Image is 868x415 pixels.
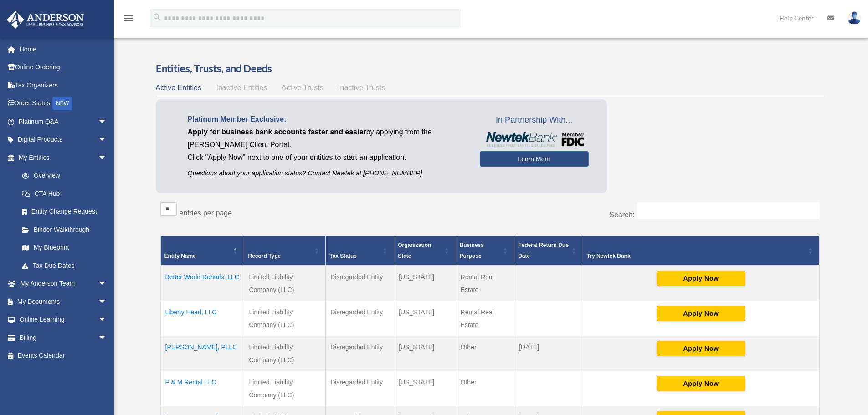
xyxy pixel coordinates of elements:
th: Federal Return Due Date: Activate to sort [514,236,583,266]
a: Online Ordering [6,58,121,77]
span: Inactive Trusts [338,84,385,92]
label: Search: [609,211,634,219]
td: [DATE] [514,336,583,371]
img: User Pic [847,11,861,25]
td: Disregarded Entity [326,301,394,336]
td: Other [456,371,514,406]
button: Apply Now [657,271,745,286]
span: Record Type [248,253,281,259]
a: Events Calendar [6,347,121,365]
th: Record Type: Activate to sort [244,236,326,266]
td: Other [456,336,514,371]
p: by applying from the [PERSON_NAME] Client Portal. [188,126,466,151]
a: Learn More [480,151,589,167]
a: CTA Hub [13,184,116,203]
div: Try Newtek Bank [587,251,806,261]
button: Apply Now [657,376,745,391]
td: [US_STATE] [394,336,456,371]
td: Better World Rentals, LLC [160,266,244,301]
td: [PERSON_NAME], PLLC [160,336,244,371]
p: Questions about your application status? Contact Newtek at [PHONE_NUMBER] [188,168,466,179]
span: Active Trusts [282,84,324,92]
span: arrow_drop_down [98,149,116,167]
a: My Anderson Teamarrow_drop_down [6,275,121,293]
a: Billingarrow_drop_down [6,328,121,347]
td: Limited Liability Company (LLC) [244,301,326,336]
th: Try Newtek Bank : Activate to sort [583,236,819,266]
span: Apply for business bank accounts faster and easier [188,128,366,136]
h3: Entities, Trusts, and Deeds [156,61,824,76]
span: Inactive Entities [216,84,267,92]
a: Online Learningarrow_drop_down [6,311,121,329]
a: Platinum Q&Aarrow_drop_down [6,113,121,131]
th: Tax Status: Activate to sort [326,236,394,266]
label: entries per page [180,209,232,217]
i: search [152,12,162,22]
td: [US_STATE] [394,301,456,336]
button: Apply Now [657,306,745,321]
span: arrow_drop_down [98,292,116,311]
a: Tax Organizers [6,76,121,94]
a: My Blueprint [13,239,116,257]
td: Rental Real Estate [456,301,514,336]
td: Limited Liability Company (LLC) [244,371,326,406]
td: [US_STATE] [394,371,456,406]
a: My Entitiesarrow_drop_down [6,149,116,167]
td: Limited Liability Company (LLC) [244,336,326,371]
span: Tax Status [329,253,357,259]
img: NewtekBankLogoSM.png [484,132,584,147]
p: Platinum Member Exclusive: [188,113,466,126]
span: Federal Return Due Date [518,242,569,259]
img: Anderson Advisors Platinum Portal [4,11,87,29]
span: Entity Name [164,253,196,259]
a: Order StatusNEW [6,94,121,113]
span: arrow_drop_down [98,311,116,329]
th: Organization State: Activate to sort [394,236,456,266]
a: Home [6,40,121,58]
span: arrow_drop_down [98,275,116,293]
th: Business Purpose: Activate to sort [456,236,514,266]
a: Entity Change Request [13,203,116,221]
th: Entity Name: Activate to invert sorting [160,236,244,266]
td: [US_STATE] [394,266,456,301]
p: Click "Apply Now" next to one of your entities to start an application. [188,151,466,164]
a: Tax Due Dates [13,256,116,275]
a: Overview [13,167,112,185]
td: P & M Rental LLC [160,371,244,406]
span: Organization State [398,242,431,259]
span: arrow_drop_down [98,131,116,149]
span: Active Entities [156,84,201,92]
td: Disregarded Entity [326,371,394,406]
span: In Partnership With... [480,113,589,128]
a: Digital Productsarrow_drop_down [6,131,121,149]
td: Rental Real Estate [456,266,514,301]
div: NEW [52,97,72,110]
td: Limited Liability Company (LLC) [244,266,326,301]
a: My Documentsarrow_drop_down [6,292,121,311]
button: Apply Now [657,341,745,356]
td: Disregarded Entity [326,266,394,301]
td: Liberty Head, LLC [160,301,244,336]
td: Disregarded Entity [326,336,394,371]
span: arrow_drop_down [98,328,116,347]
a: menu [123,16,134,24]
a: Binder Walkthrough [13,220,116,239]
i: menu [123,13,134,24]
span: arrow_drop_down [98,113,116,131]
span: Business Purpose [460,242,484,259]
